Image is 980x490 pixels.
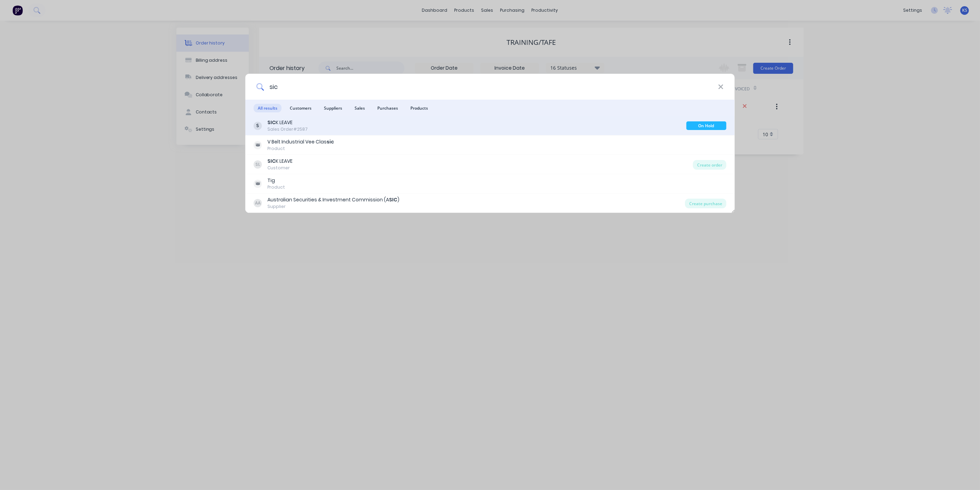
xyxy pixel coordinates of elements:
div: Product [267,184,285,190]
div: K LEAVE [267,158,293,165]
span: Suppliers [320,104,346,112]
b: SIC [389,196,397,203]
div: On Hold [686,121,726,130]
div: Supplier [267,203,399,210]
div: Create order [693,160,726,170]
div: Sales Order #2587 [267,126,308,132]
input: Start typing a customer or supplier name to create a new order... [264,74,718,100]
span: Purchases [373,104,402,112]
div: AA [254,199,262,207]
div: Tig [267,177,285,184]
b: SIC [267,119,276,126]
div: SL [254,160,262,169]
div: Product [267,146,334,152]
span: All results [254,104,282,112]
div: K LEAVE [267,119,308,126]
span: Products [406,104,432,112]
b: sic [327,138,334,145]
b: SIC [267,158,276,164]
span: Customers [286,104,316,112]
span: Sales [350,104,369,112]
div: V Belt Industrial Vee Clas [267,138,334,146]
div: Create purchase [685,199,726,208]
div: Australian Securities & Investment Commission (A ) [267,196,399,203]
div: Customer [267,165,293,171]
